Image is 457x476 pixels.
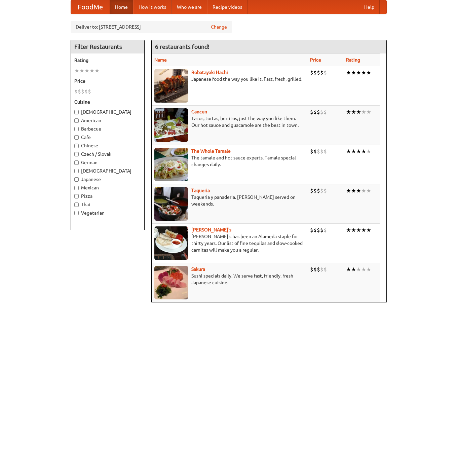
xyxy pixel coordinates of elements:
[74,118,79,123] input: American
[191,70,228,75] a: Robatayaki Hachi
[356,69,361,76] li: ★
[310,266,313,273] li: $
[154,226,188,260] img: pedros.jpg
[320,148,323,155] li: $
[356,266,361,273] li: ★
[74,177,79,182] input: Japanese
[323,148,327,155] li: $
[154,154,305,168] p: The tamale and hot sauce experts. Tamale special changes daily.
[74,184,141,191] label: Mexican
[74,194,79,198] input: Pizza
[155,43,210,50] ng-pluralize: 6 restaurants found!
[89,67,94,74] li: ★
[317,108,320,116] li: $
[346,266,351,273] li: ★
[74,88,78,95] li: $
[191,188,210,193] a: Taqueria
[356,187,361,194] li: ★
[211,24,227,30] a: Change
[191,266,205,272] a: Sakura
[154,108,188,142] img: cancun.jpg
[317,187,320,194] li: $
[110,0,133,14] a: Home
[346,148,351,155] li: ★
[74,109,141,115] label: [DEMOGRAPHIC_DATA]
[356,148,361,155] li: ★
[74,159,141,166] label: German
[81,88,84,95] li: $
[133,0,172,14] a: How it works
[361,187,366,194] li: ★
[74,152,79,156] input: Czech / Slovak
[74,110,79,114] input: [DEMOGRAPHIC_DATA]
[74,201,141,208] label: Thai
[366,266,371,273] li: ★
[361,108,366,116] li: ★
[361,266,366,273] li: ★
[351,266,356,273] li: ★
[154,148,188,181] img: wholetamale.jpg
[346,69,351,76] li: ★
[74,168,141,174] label: [DEMOGRAPHIC_DATA]
[74,142,141,149] label: Chinese
[346,187,351,194] li: ★
[74,67,79,74] li: ★
[154,76,305,82] p: Japanese food the way you like it. Fast, fresh, grilled.
[320,69,323,76] li: $
[84,88,88,95] li: $
[74,169,79,173] input: [DEMOGRAPHIC_DATA]
[323,187,327,194] li: $
[320,226,323,234] li: $
[191,227,231,232] a: [PERSON_NAME]'s
[317,266,320,273] li: $
[154,115,305,129] p: Tacos, tortas, burritos, just the way you like them. Our hot sauce and guacamole are the best in ...
[310,226,313,234] li: $
[74,127,79,131] input: Barbecue
[323,266,327,273] li: $
[74,210,141,216] label: Vegetarian
[74,211,79,215] input: Vegetarian
[79,67,84,74] li: ★
[154,272,305,286] p: Sushi specials daily. We serve fast, friendly, fresh Japanese cuisine.
[346,57,360,63] a: Rating
[154,266,188,299] img: sakura.jpg
[351,226,356,234] li: ★
[191,148,231,154] a: The Whole Tamale
[361,226,366,234] li: ★
[84,67,89,74] li: ★
[313,69,317,76] li: $
[78,88,81,95] li: $
[323,69,327,76] li: $
[74,160,79,165] input: German
[361,148,366,155] li: ★
[323,226,327,234] li: $
[310,187,313,194] li: $
[310,148,313,155] li: $
[74,134,141,141] label: Cafe
[191,109,207,114] a: Cancun
[310,69,313,76] li: $
[310,57,321,63] a: Price
[154,233,305,253] p: [PERSON_NAME]'s has been an Alameda staple for thirty years. Our list of fine tequilas and slow-c...
[74,57,141,64] h5: Rating
[74,135,79,140] input: Cafe
[351,108,356,116] li: ★
[88,88,91,95] li: $
[71,21,232,33] div: Deliver to: [STREET_ADDRESS]
[74,125,141,132] label: Barbecue
[154,194,305,207] p: Taqueria y panaderia. [PERSON_NAME] served on weekends.
[317,69,320,76] li: $
[172,0,207,14] a: Who we are
[74,78,141,84] h5: Price
[346,108,351,116] li: ★
[74,176,141,183] label: Japanese
[310,108,313,116] li: $
[74,193,141,199] label: Pizza
[71,40,144,53] h4: Filter Restaurants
